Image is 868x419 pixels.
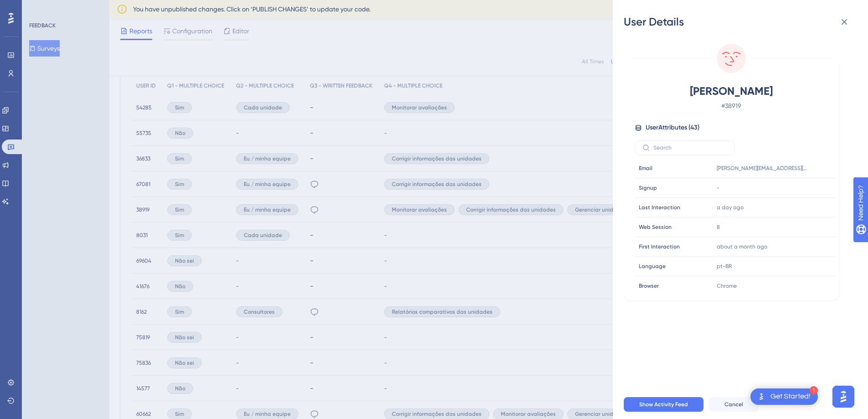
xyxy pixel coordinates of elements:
span: Need Help? [21,2,57,13]
span: Show Activity Feed [639,401,688,408]
span: Last Interaction [639,204,680,211]
div: Open Get Started! checklist, remaining modules: 1 [750,388,818,405]
span: - [717,184,719,191]
span: # 38919 [651,100,812,111]
time: about a month ago [717,243,767,250]
span: [PERSON_NAME] [651,84,812,98]
button: Cancel [709,397,759,412]
input: Search [653,145,727,151]
span: User Attributes ( 43 ) [646,122,699,133]
span: pt-BR [717,263,732,270]
button: Show Activity Feed [624,397,704,412]
span: [PERSON_NAME][EMAIL_ADDRESS][DOMAIN_NAME] [717,165,808,172]
iframe: UserGuiding AI Assistant Launcher [830,383,857,410]
span: Language [639,263,666,270]
span: Signup [639,184,657,191]
span: Web Session [639,223,672,231]
span: 8 [717,223,720,231]
span: Cancel [724,401,743,408]
span: Browser [639,282,659,290]
div: Get Started! [770,392,811,402]
span: First Interaction [639,243,680,250]
div: User Details [624,15,857,29]
img: launcher-image-alternative-text [756,391,767,402]
span: Chrome [717,282,737,290]
div: 1 [810,386,818,394]
time: a day ago [717,204,744,211]
span: Email [639,165,652,172]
